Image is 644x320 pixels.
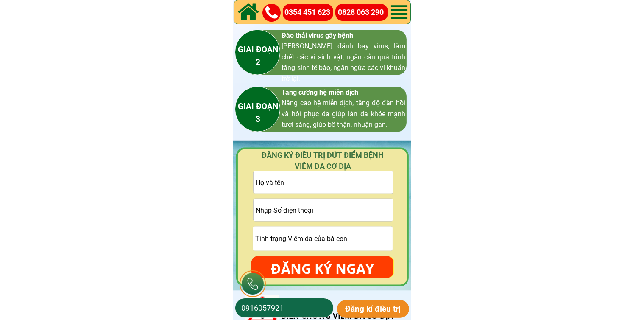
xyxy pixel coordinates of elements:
h4: ĐĂNG KÝ ĐIỀU TRỊ DỨT ĐIỂM BỆNH VIÊM DA CƠ ĐỊA [250,150,396,171]
input: Số điện thoại [239,298,329,317]
a: 0828 063 290 [338,6,388,19]
a: 0354 451 623 [284,6,335,19]
h3: Đào thải virus gây bệnh [282,30,406,84]
h3: GIAI ĐOẠN 2 [216,43,301,69]
input: Vui lòng nhập ĐÚNG SỐ ĐIỆN THOẠI [254,199,393,221]
input: Họ và tên [254,171,393,194]
p: Đăng kí điều trị [337,300,410,318]
h3: GIAI ĐOẠN 3 [216,100,301,126]
span: CẢNH BÁO [281,297,321,307]
h3: Tăng cường hệ miễn dịch [282,87,406,130]
input: Tình trạng Viêm da của bà con [253,227,393,251]
p: ĐĂNG KÝ NGAY [251,256,393,281]
span: [PERSON_NAME] đánh bay virus, làm chết các vi sinh vật, ngăn cản quá trình tăng sinh tế bào, ngăn... [282,42,406,83]
span: Nâng cao hệ miễn dịch, tăng độ đàn hồi và hồi phục da giúp làn da khỏe mạnh tươi sáng, giúp bổ th... [282,99,406,129]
